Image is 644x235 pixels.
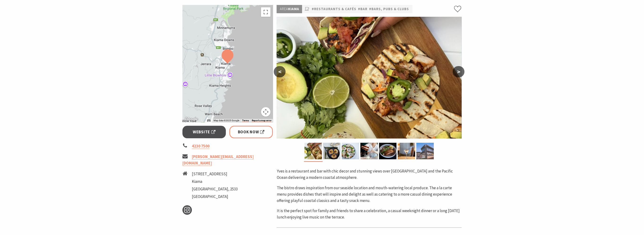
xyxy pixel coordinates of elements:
li: [GEOGRAPHIC_DATA], 2533 [192,186,238,192]
p: The bistro draws inspiration from our seaside location and mouth-watering local produce. The a la... [277,185,462,204]
span: Area [280,7,288,11]
a: [PERSON_NAME][EMAIL_ADDRESS][DOMAIN_NAME] [182,154,254,166]
img: Yves - Tacos [304,143,322,159]
a: Book Now [229,126,273,138]
a: 4230 7500 [192,143,210,149]
img: Yves Exterior [416,143,434,159]
button: > [453,66,464,77]
a: Terms (opens in new tab) [242,119,249,122]
button: Keyboard shortcuts [207,119,210,122]
button: < [274,66,286,77]
a: #Restaurants & Cafés [311,6,356,12]
img: Yves - Tacos [277,17,462,138]
a: Website [182,126,226,138]
p: It is the perfect spot for family and friends to share a celebration, a casual weeknight dinner o... [277,208,462,220]
a: #bar [358,6,367,12]
li: [STREET_ADDRESS] [192,171,238,177]
span: Map data ©2025 Google [213,119,239,122]
li: Kiama [192,178,238,185]
img: Google [184,116,199,122]
button: Toggle fullscreen view [261,7,270,17]
li: [GEOGRAPHIC_DATA] [192,193,238,200]
img: Yves - Martini [398,143,415,159]
span: Book Now [238,129,265,135]
button: Map camera controls [261,107,270,117]
span: Website [193,129,215,135]
img: Salmon [379,143,396,159]
img: Yves - Margarita [360,143,378,159]
a: Report a map error [252,119,271,122]
a: #Bars, Pubs & Clubs [369,6,409,12]
img: Yves - Scallops [323,143,341,159]
p: Yves is a restaurant and bar with chic decor and stunning views over [GEOGRAPHIC_DATA] and the Pa... [277,168,462,181]
img: Yves - Oysters [342,143,359,159]
p: Kiama [277,5,302,13]
a: Open this area in Google Maps (opens a new window) [184,116,199,122]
